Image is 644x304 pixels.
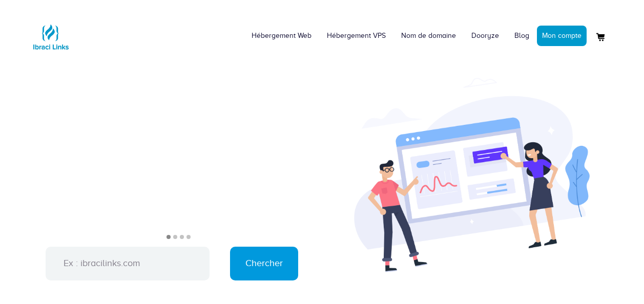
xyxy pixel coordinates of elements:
[464,20,507,51] a: Dooryze
[537,26,587,46] a: Mon compte
[244,20,319,51] a: Hébergement Web
[230,247,298,280] input: Chercher
[30,16,71,57] img: Logo Ibraci Links
[30,8,71,57] a: Logo Ibraci Links
[393,20,464,51] a: Nom de domaine
[46,247,210,280] input: Ex : ibracilinks.com
[507,20,537,51] a: Blog
[319,20,393,51] a: Hébergement VPS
